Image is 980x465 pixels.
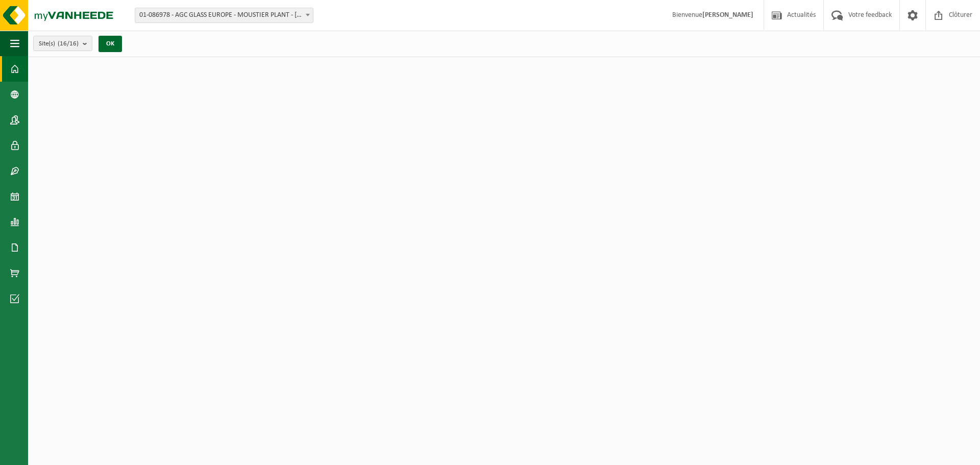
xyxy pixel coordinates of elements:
span: 01-086978 - AGC GLASS EUROPE - MOUSTIER PLANT - LOUVAIN-LA-NEUVE [135,8,313,22]
count: (16/16) [58,40,79,47]
span: 01-086978 - AGC GLASS EUROPE - MOUSTIER PLANT - LOUVAIN-LA-NEUVE [135,8,313,23]
button: Site(s)(16/16) [33,36,92,51]
span: Site(s) [39,36,79,52]
strong: [PERSON_NAME] [702,11,753,19]
button: OK [99,36,122,52]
